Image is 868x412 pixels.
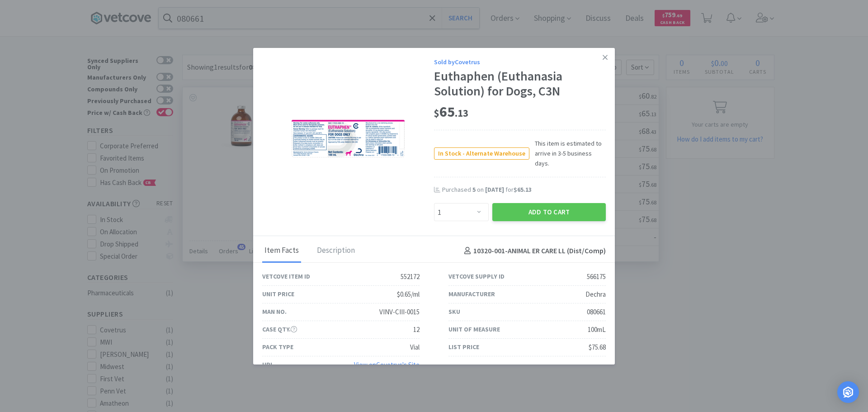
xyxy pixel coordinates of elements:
div: Manufacturer [448,289,495,299]
div: Case Qty. [262,324,297,334]
div: Vial [410,342,420,353]
div: $75.68 [589,342,606,353]
div: Unit of Measure [448,324,500,334]
div: $0.65/ml [397,289,420,300]
div: Man No. [262,307,287,317]
a: View onCovetrus's Site [354,360,420,369]
div: Purchased on for [442,185,606,194]
h4: 10320-001 - ANIMAL ER CARE LL (Dist/Comp) [461,245,606,257]
img: 4ab372e94aa34311a5d454265fa690c4_566175.png [292,120,405,158]
div: 100mL [588,324,606,335]
div: Dechra [585,289,606,300]
div: Unit Price [262,289,294,299]
div: 12 [413,324,420,335]
span: 65 [434,103,468,121]
div: Pack Type [262,342,293,352]
div: Euthaphen (Euthanasia Solution) for Dogs, C3N [434,69,606,99]
div: Description [315,240,357,262]
div: Sold by Covetrus [434,57,606,67]
div: List Price [448,342,479,352]
span: . 13 [455,107,468,119]
span: [DATE] [485,185,504,194]
div: 566175 [587,271,606,282]
div: 552172 [401,271,420,282]
div: 080661 [587,307,606,317]
span: 5 [472,185,476,194]
div: URL [262,360,274,369]
div: Item Facts [262,240,301,262]
div: Vetcove Supply ID [448,271,505,281]
span: This item is estimated to arrive in 3-5 business days. [529,138,606,169]
div: Open Intercom Messenger [837,381,859,403]
span: $ [434,107,439,119]
span: In Stock - Alternate Warehouse [434,148,529,159]
div: Vetcove Item ID [262,271,310,281]
button: Add to Cart [492,203,606,221]
span: $65.13 [514,185,532,194]
div: VINV-CIII-0015 [379,307,420,317]
div: SKU [448,307,460,317]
